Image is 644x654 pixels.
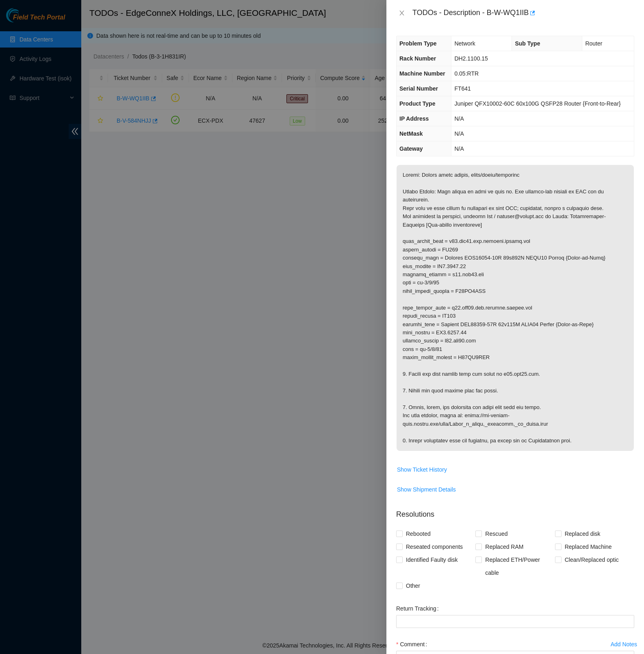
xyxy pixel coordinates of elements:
[454,85,471,92] span: FT641
[399,55,436,62] span: Rack Number
[562,540,615,553] span: Replaced Machine
[515,40,540,47] span: Sub Type
[399,70,445,77] span: Machine Number
[482,540,527,553] span: Replaced RAM
[399,100,435,107] span: Product Type
[399,40,437,47] span: Problem Type
[396,9,408,17] button: Close
[399,10,405,16] span: close
[399,145,423,152] span: Gateway
[403,527,434,540] span: Rebooted
[611,641,637,647] div: Add Notes
[454,130,464,137] span: N/A
[396,502,634,520] p: Resolutions
[397,465,447,474] span: Show Ticket History
[562,553,622,566] span: Clean/Replaced optic
[399,130,423,137] span: NetMask
[403,540,466,553] span: Reseated components
[397,463,447,476] button: Show Ticket History
[454,145,464,152] span: N/A
[610,638,637,651] button: Add Notes
[585,40,602,47] span: Router
[397,483,456,496] button: Show Shipment Details
[399,115,429,122] span: IP Address
[454,115,464,122] span: N/A
[397,165,634,451] p: Loremi: Dolors ametc adipis, elits/doeiu/temporinc Utlabo Etdolo: Magn aliqua en admi ve quis no....
[562,527,604,540] span: Replaced disk
[482,527,511,540] span: Rescued
[403,553,461,566] span: Identified Faulty disk
[403,579,423,592] span: Other
[454,55,488,62] span: DH2.1100.15
[399,85,438,92] span: Serial Number
[397,485,456,494] span: Show Shipment Details
[454,70,479,77] span: 0.05:RTR
[482,553,555,579] span: Replaced ETH/Power cable
[396,615,634,628] input: Return Tracking
[454,100,620,107] span: Juniper QFX10002-60C 60x100G QSFP28 Router {Front-to-Rear}
[454,40,475,47] span: Network
[412,6,634,19] div: TODOs - Description - B-W-WQ1IIB
[396,602,442,615] label: Return Tracking
[396,638,430,651] label: Comment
